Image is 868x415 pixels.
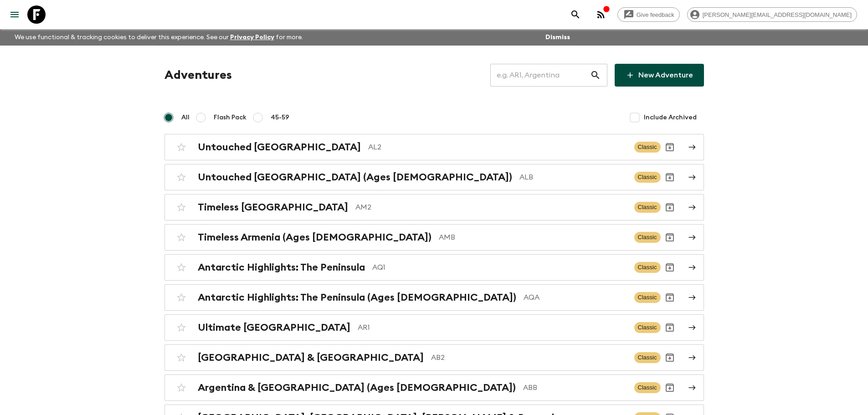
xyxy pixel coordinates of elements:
[355,202,627,213] p: AM2
[164,254,704,281] a: Antarctic Highlights: The PeninsulaAQ1ClassicArchive
[661,348,679,367] button: Archive
[271,113,289,122] span: 45-59
[164,66,232,84] h1: Adventures
[519,172,627,183] p: ALB
[661,288,679,307] button: Archive
[632,11,679,18] span: Give feedback
[198,292,516,303] h2: Antarctic Highlights: The Peninsula (Ages [DEMOGRAPHIC_DATA])
[368,142,627,153] p: AL2
[698,11,857,18] span: [PERSON_NAME][EMAIL_ADDRESS][DOMAIN_NAME]
[634,382,661,393] span: Classic
[634,262,661,273] span: Classic
[198,141,361,153] h2: Untouched [GEOGRAPHIC_DATA]
[661,198,679,216] button: Archive
[543,31,572,44] button: Dismiss
[198,261,365,273] h2: Antarctic Highlights: The Peninsula
[524,292,627,303] p: AQA
[661,138,679,156] button: Archive
[661,318,679,337] button: Archive
[198,382,516,394] h2: Argentina & [GEOGRAPHIC_DATA] (Ages [DEMOGRAPHIC_DATA])
[230,34,274,41] a: Privacy Policy
[634,322,661,333] span: Classic
[372,262,627,273] p: AQ1
[431,352,627,363] p: AB2
[198,352,424,364] h2: [GEOGRAPHIC_DATA] & [GEOGRAPHIC_DATA]
[615,64,704,87] a: New Adventure
[617,7,680,22] a: Give feedback
[164,194,704,220] a: Timeless [GEOGRAPHIC_DATA]AM2ClassicArchive
[634,292,661,303] span: Classic
[164,164,704,190] a: Untouched [GEOGRAPHIC_DATA] (Ages [DEMOGRAPHIC_DATA])ALBClassicArchive
[634,142,661,153] span: Classic
[164,224,704,251] a: Timeless Armenia (Ages [DEMOGRAPHIC_DATA])AMBClassicArchive
[198,322,350,333] h2: Ultimate [GEOGRAPHIC_DATA]
[164,344,704,371] a: [GEOGRAPHIC_DATA] & [GEOGRAPHIC_DATA]AB2ClassicArchive
[566,5,585,24] button: search adventures
[634,172,661,183] span: Classic
[439,232,627,243] p: AMB
[634,232,661,243] span: Classic
[634,352,661,363] span: Classic
[214,113,247,122] span: Flash Pack
[523,382,627,393] p: ABB
[198,171,512,183] h2: Untouched [GEOGRAPHIC_DATA] (Ages [DEMOGRAPHIC_DATA])
[164,284,704,311] a: Antarctic Highlights: The Peninsula (Ages [DEMOGRAPHIC_DATA])AQAClassicArchive
[644,113,697,122] span: Include Archived
[198,201,348,213] h2: Timeless [GEOGRAPHIC_DATA]
[661,379,679,397] button: Archive
[358,322,627,333] p: AR1
[634,202,661,213] span: Classic
[687,7,857,22] div: [PERSON_NAME][EMAIL_ADDRESS][DOMAIN_NAME]
[661,168,679,186] button: Archive
[164,134,704,160] a: Untouched [GEOGRAPHIC_DATA]AL2ClassicArchive
[164,314,704,341] a: Ultimate [GEOGRAPHIC_DATA]AR1ClassicArchive
[11,29,307,46] p: We use functional & tracking cookies to deliver this experience. See our for more.
[661,228,679,246] button: Archive
[661,258,679,277] button: Archive
[5,5,24,24] button: menu
[490,62,590,88] input: e.g. AR1, Argentina
[181,113,190,122] span: All
[198,231,431,243] h2: Timeless Armenia (Ages [DEMOGRAPHIC_DATA])
[164,374,704,401] a: Argentina & [GEOGRAPHIC_DATA] (Ages [DEMOGRAPHIC_DATA])ABBClassicArchive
